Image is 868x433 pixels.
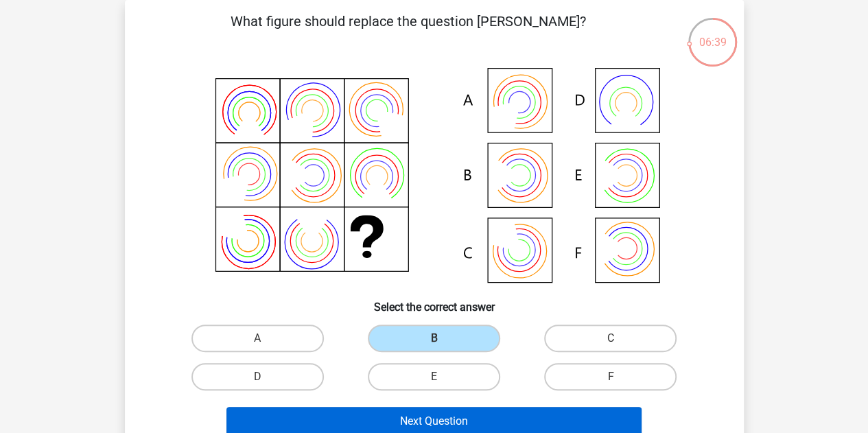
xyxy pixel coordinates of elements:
[147,11,670,52] p: What figure should replace the question [PERSON_NAME]?
[368,325,500,352] label: B
[147,290,722,314] h6: Select the correct answer
[368,363,500,390] label: E
[544,325,677,352] label: C
[191,363,324,390] label: D
[544,363,677,390] label: F
[687,16,738,51] div: 06:39
[191,325,324,352] label: A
